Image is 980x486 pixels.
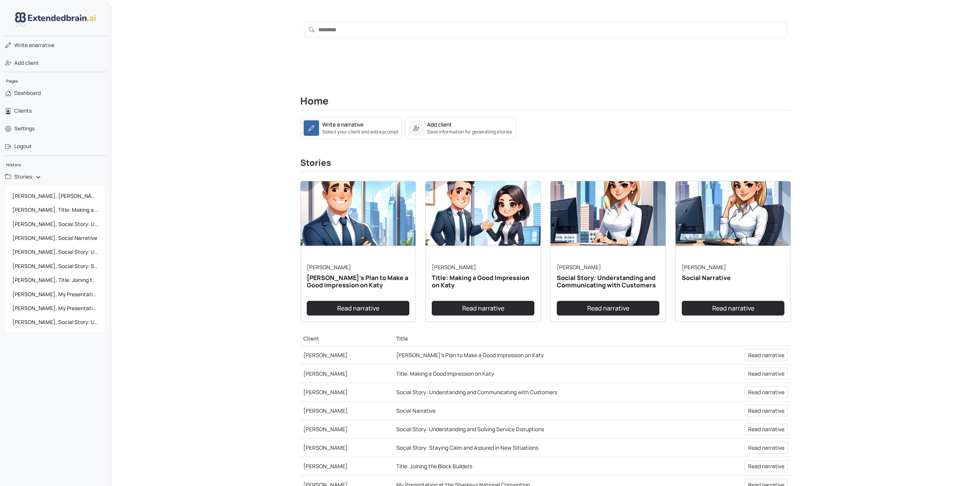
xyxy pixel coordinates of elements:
a: Social Story: Staying Calm and Assured in New Situations [396,444,538,451]
a: [PERSON_NAME] [303,425,348,433]
a: Social Narrative [396,407,436,414]
a: [PERSON_NAME], [PERSON_NAME]'s Plan to Make a Good Impression on Katy [6,189,105,203]
a: [PERSON_NAME]'s Plan to Make a Good Impression on Katy [396,351,544,359]
a: [PERSON_NAME] [303,370,348,377]
span: Dashboard [14,89,41,97]
a: Read narrative [682,301,784,316]
a: Social Story: Understanding and Communicating with Customers [396,388,557,396]
a: [PERSON_NAME] [303,462,348,470]
img: narrative [426,181,541,246]
a: Read narrative [745,460,788,472]
h2: Home [300,95,791,111]
a: [PERSON_NAME] [432,263,476,271]
a: [PERSON_NAME] [682,263,726,271]
a: Read narrative [745,405,788,417]
img: narrative [301,181,416,246]
a: Social Story: Understanding and Solving Service Disruptions [396,425,544,433]
span: [PERSON_NAME], Social Narrative [9,231,101,245]
a: Title: Joining the Block Builders [396,462,472,470]
a: [PERSON_NAME] [303,407,348,414]
a: [PERSON_NAME] [303,351,348,359]
span: Logout [14,142,32,150]
a: Write a narrativeSelect your client and add a prompt [300,117,402,139]
a: Add clientSave information for generating stories [405,123,516,131]
th: Client [300,331,393,346]
a: Read narrative [745,423,788,435]
a: [PERSON_NAME], Social Narrative [6,231,105,245]
th: Title [393,331,700,346]
span: [PERSON_NAME], My Presentation at the Sharkeys National Convention [9,301,101,315]
span: [PERSON_NAME], [PERSON_NAME]'s Plan to Make a Good Impression on Katy [9,189,101,203]
a: [PERSON_NAME], Social Story: Staying Calm and Assured in New Situations [6,259,105,273]
a: Read narrative [745,368,788,380]
div: Write a narrative [322,120,363,128]
a: [PERSON_NAME], Social Story: Understanding and Solving Service Disruptions [6,315,105,329]
span: [PERSON_NAME], Title: Making a Good Impression on Katy [9,203,101,217]
a: [PERSON_NAME], Title: Joining the Block Builders [6,273,105,287]
a: [PERSON_NAME], Social Story: Understanding and Solving Service Disruptions [6,245,105,259]
a: [PERSON_NAME] [307,263,351,271]
span: [PERSON_NAME], Social Story: Understanding and Communicating with Customers [9,217,101,231]
a: Read narrative [432,301,534,316]
a: [PERSON_NAME] [303,444,348,451]
span: [PERSON_NAME], Social Story: Understanding and Solving Service Disruptions [9,245,101,259]
span: [PERSON_NAME], My Presentation at the Sharkeys National Convention [9,287,101,301]
img: narrative [676,181,791,246]
a: Read narrative [557,301,659,316]
a: [PERSON_NAME], My Presentation at the Sharkeys National Convention [6,287,105,301]
span: [PERSON_NAME], Social Story: Understanding and Solving Service Disruptions [9,315,101,329]
h3: Stories [300,158,791,172]
h5: Title: Making a Good Impression on Katy [432,274,534,289]
span: Add client [14,59,39,67]
a: [PERSON_NAME] [557,263,601,271]
span: Stories [14,173,32,181]
a: [PERSON_NAME], Social Story: Understanding and Communicating with Customers [6,217,105,231]
a: Title: Making a Good Impression on Katy [396,370,494,377]
h5: Social Story: Understanding and Communicating with Customers [557,274,659,289]
small: Select your client and add a prompt [322,128,399,135]
h5: Social Narrative [682,274,784,282]
a: Read narrative [745,442,788,454]
img: logo [15,12,96,27]
a: [PERSON_NAME], My Presentation at the Sharkeys National Convention [6,301,105,315]
span: [PERSON_NAME], Social Story: Staying Calm and Assured in New Situations [9,259,101,273]
a: Read narrative [745,349,788,361]
span: Settings [14,125,35,132]
span: Clients [14,107,32,115]
a: [PERSON_NAME] [303,388,348,396]
img: narrative [551,181,666,246]
h5: [PERSON_NAME]'s Plan to Make a Good Impression on Katy [307,274,409,289]
a: Write a narrativeSelect your client and add a prompt [300,123,402,131]
span: Write a [14,42,32,49]
a: Add clientSave information for generating stories [405,117,516,139]
small: Save information for generating stories [427,128,512,135]
span: [PERSON_NAME], Title: Joining the Block Builders [9,273,101,287]
a: Read narrative [745,386,788,398]
a: Read narrative [307,301,409,316]
div: Add client [427,120,452,128]
span: narrative [14,41,54,49]
a: [PERSON_NAME], Title: Making a Good Impression on Katy [6,203,105,217]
